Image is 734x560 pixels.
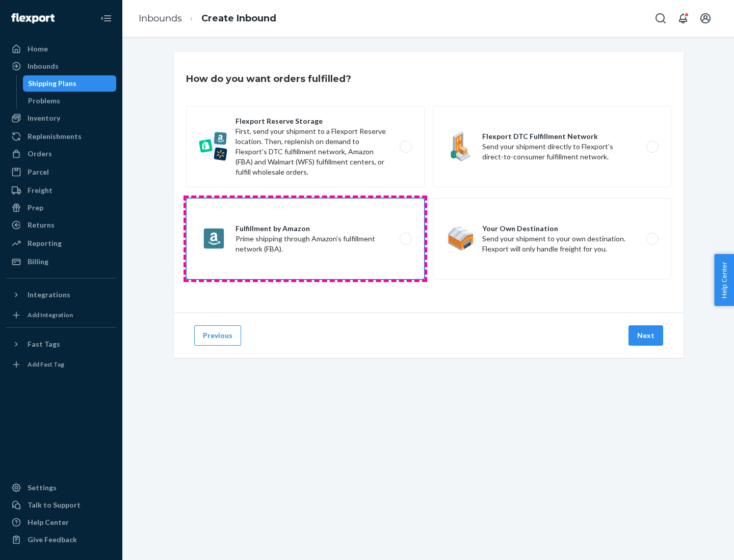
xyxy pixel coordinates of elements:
[6,336,116,352] button: Fast Tags
[28,113,60,123] div: Inventory
[6,110,116,126] a: Inventory
[714,254,734,306] button: Help Center
[6,164,116,180] a: Parcel
[6,480,116,496] a: Settings
[139,13,182,24] a: Inbounds
[201,13,276,24] a: Create Inbound
[6,200,116,216] a: Prep
[28,500,81,510] div: Talk to Support
[130,4,284,34] ol: breadcrumbs
[194,325,241,346] button: Previous
[6,58,116,74] a: Inbounds
[28,167,49,177] div: Parcel
[6,217,116,233] a: Returns
[628,325,663,346] button: Next
[6,235,116,251] a: Reporting
[23,93,117,109] a: Problems
[673,8,693,29] button: Open notifications
[28,78,76,89] div: Shipping Plans
[6,307,116,323] a: Add Integration
[28,483,57,493] div: Settings
[6,146,116,162] a: Orders
[28,360,64,369] div: Add Fast Tag
[28,149,52,159] div: Orders
[6,182,116,199] a: Freight
[28,238,62,248] div: Reporting
[6,287,116,303] button: Integrations
[28,131,82,142] div: Replenishments
[186,72,351,86] h3: How do you want orders fulfilled?
[28,311,73,319] div: Add Integration
[6,531,116,548] button: Give Feedback
[28,290,70,300] div: Integrations
[6,497,116,513] a: Talk to Support
[6,514,116,530] a: Help Center
[28,61,59,71] div: Inbounds
[6,254,116,270] a: Billing
[6,41,116,57] a: Home
[28,517,69,527] div: Help Center
[650,8,671,29] button: Open Search Box
[28,257,48,267] div: Billing
[28,96,60,106] div: Problems
[28,44,48,54] div: Home
[23,75,117,92] a: Shipping Plans
[28,220,55,230] div: Returns
[695,8,716,29] button: Open account menu
[11,13,55,23] img: Flexport logo
[28,203,43,213] div: Prep
[28,535,77,545] div: Give Feedback
[6,356,116,373] a: Add Fast Tag
[28,339,60,349] div: Fast Tags
[6,128,116,145] a: Replenishments
[28,185,53,195] div: Freight
[96,8,116,29] button: Close Navigation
